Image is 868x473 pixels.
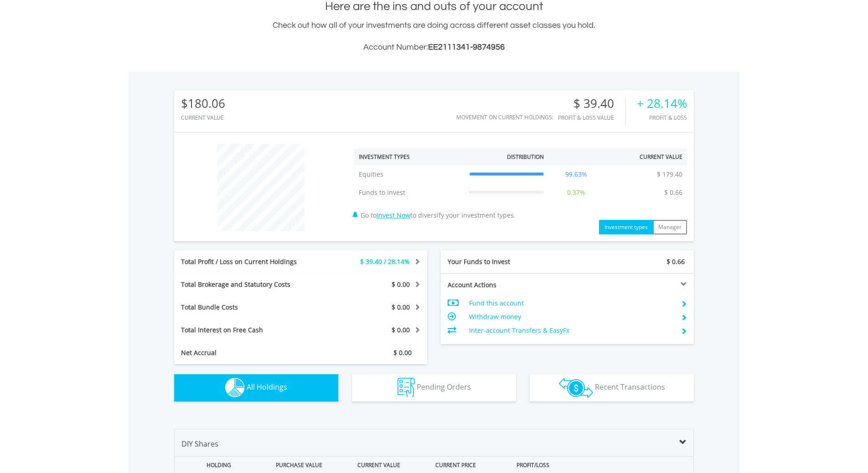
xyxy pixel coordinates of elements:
[548,183,604,202] td: 0.37%
[174,257,322,266] div: Total Profit / Loss on Current Holdings
[441,280,568,290] div: Account Actions
[174,280,322,289] div: Total Brokerage and Statutory Costs
[469,296,674,310] td: Fund this account
[653,220,687,234] button: Manager
[441,257,568,266] div: Your Funds to Invest
[352,374,516,402] button: Pending Orders
[174,19,694,54] div: Check out how all of your investments are doing across different asset classes you hold.
[377,211,410,219] a: Invest Now
[181,97,225,110] div: $180.06
[637,115,687,121] div: Profit & Loss
[417,382,471,392] span: Pending Orders
[247,382,287,392] span: All Holdings
[354,165,465,183] td: Equities
[392,326,410,334] span: $ 0.00
[347,139,694,234] div: Go to to diversify your investment types.
[398,378,415,397] img: pending_instructions-wht.png
[392,303,410,311] span: $ 0.00
[469,310,674,324] td: Withdraw money
[652,165,687,183] td: $ 179.40
[666,257,685,266] span: $ 0.66
[174,303,322,312] div: Total Bundle Costs
[604,148,687,165] th: Current Value
[393,348,412,357] span: $ 0.00
[660,183,687,202] td: $ 0.66
[558,115,625,121] div: Profit & Loss Value
[174,326,322,335] div: Total Interest on Free Cash
[456,114,553,120] div: Movement on Current Holdings:
[181,115,225,121] div: CURRENT VALUE
[174,348,322,357] div: Net Accrual
[428,43,505,51] span: EE2111341-9874956
[354,183,465,202] td: Funds to Invest
[637,97,687,110] div: + 28.14%
[181,439,218,449] span: DIY Shares
[595,382,665,392] span: Recent Transactions
[174,41,694,54] h3: Account Number:
[469,324,674,337] td: Inter-account Transfers & EasyFx
[174,374,338,402] button: All Holdings
[392,280,410,289] span: $ 0.00
[599,220,653,234] button: Investment types
[530,374,694,402] button: Recent Transactions
[360,257,410,266] span: $ 39.40 / 28.14%
[225,378,245,397] img: holdings-wht.png
[559,378,593,398] img: transactions-zar-wht.png
[354,148,465,165] th: Investment Types
[548,165,604,183] td: 99.63%
[507,153,544,161] div: Distribution
[558,97,625,110] div: $ 39.40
